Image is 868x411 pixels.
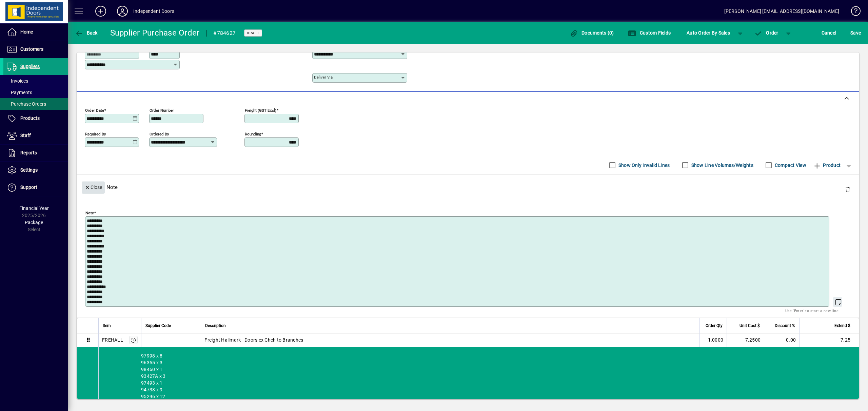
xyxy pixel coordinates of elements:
div: #784627 [213,28,236,39]
span: Purchase Orders [7,101,46,107]
a: Staff [3,127,68,144]
span: Supplier Code [145,322,171,329]
mat-label: Note [85,210,94,215]
div: FREHALL [102,337,123,343]
span: Auto Order By Sales [687,27,730,38]
button: Product [810,159,844,171]
span: Unit Cost $ [739,322,760,329]
label: Show Line Volumes/Weights [690,162,753,169]
button: Profile [112,5,133,17]
td: 0.00 [764,333,799,347]
mat-hint: Use 'Enter' to start a new line [785,307,839,315]
a: Invoices [3,75,68,87]
app-page-header-button: Close [80,184,106,190]
span: Back [75,30,98,36]
span: Reports [20,150,37,155]
a: Reports [3,145,68,161]
a: Support [3,179,68,196]
span: Settings [20,167,38,173]
a: Customers [3,41,68,58]
mat-label: Ordered by [150,131,169,136]
span: Products [20,115,40,121]
mat-label: Freight (GST excl) [245,108,276,112]
app-page-header-button: Back [68,27,105,39]
td: 7.25 [799,333,859,347]
span: Documents (0) [570,30,614,36]
span: Staff [20,133,31,138]
div: Note [77,175,859,199]
button: Close [82,181,105,194]
span: ave [850,27,861,38]
div: [PERSON_NAME] [EMAIL_ADDRESS][DOMAIN_NAME] [724,6,839,17]
span: Cancel [822,27,836,38]
label: Compact View [773,162,806,169]
span: Description [205,322,226,329]
mat-label: Order date [85,108,104,112]
span: S [850,30,853,36]
td: 1.0000 [699,333,727,347]
span: Close [84,182,102,193]
span: Payments [7,90,32,95]
span: Item [103,322,111,329]
label: Show Only Invalid Lines [617,162,670,169]
span: Order [754,30,778,36]
span: Package [25,220,43,225]
button: Add [90,5,112,17]
span: Invoices [7,78,28,84]
span: Suppliers [20,64,40,69]
span: Support [20,185,37,190]
mat-label: Order number [150,108,174,112]
button: Order [751,27,782,39]
app-page-header-button: Delete [840,186,856,192]
mat-label: Required by [85,131,106,136]
a: Home [3,24,68,41]
button: Documents (0) [568,27,616,39]
span: Order Qty [706,322,723,329]
div: Independent Doors [133,6,174,17]
mat-label: Deliver via [314,75,333,80]
a: Knowledge Base [846,1,860,23]
a: Products [3,110,68,127]
span: Customers [20,46,43,52]
span: Custom Fields [628,30,671,36]
span: Freight Hallmark - Doors ex Chch to Branches [204,337,303,343]
td: 7.2500 [727,333,764,347]
button: Save [849,27,863,39]
span: Extend $ [834,322,850,329]
span: Discount % [775,322,795,329]
div: Supplier Purchase Order [110,27,200,38]
span: Product [813,160,841,171]
a: Settings [3,162,68,179]
button: Cancel [820,27,838,39]
mat-label: Rounding [245,131,261,136]
span: Financial Year [19,205,49,211]
span: Draft [247,31,259,35]
button: Delete [840,181,856,198]
button: Auto Order By Sales [683,27,733,39]
button: Custom Fields [626,27,672,39]
a: Payments [3,87,68,98]
a: Purchase Orders [3,98,68,110]
button: Back [73,27,99,39]
span: Home [20,29,33,35]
